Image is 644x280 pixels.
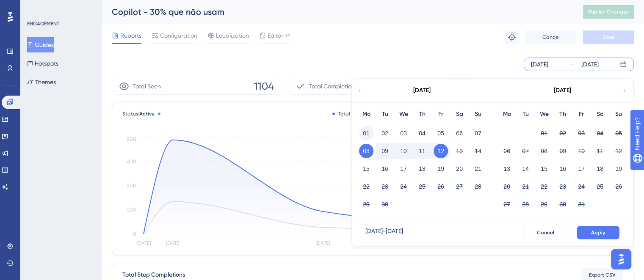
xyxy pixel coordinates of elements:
button: Hotspots [27,56,58,71]
button: 03 [574,126,589,140]
div: ENGAGEMENT [27,20,59,27]
button: 24 [396,179,411,194]
span: Apply [591,229,605,236]
button: 29 [359,197,373,211]
div: [DATE] [531,59,548,69]
button: 13 [452,144,467,158]
button: 25 [593,179,607,194]
span: Export CSV [589,272,616,278]
div: Sa [450,109,469,119]
tspan: [DATE] [166,240,180,246]
div: [DATE] [413,85,431,96]
button: Cancel [523,226,568,239]
button: Save [583,30,634,44]
button: 26 [434,179,448,194]
div: Su [469,109,487,119]
span: Cancel [542,34,560,41]
button: 14 [518,162,533,176]
div: Sa [591,109,609,119]
div: We [535,109,553,119]
button: 16 [378,162,392,176]
button: 12 [611,144,626,158]
button: 24 [574,179,589,194]
div: Tu [376,109,394,119]
span: Active [139,111,155,117]
button: 06 [500,144,514,158]
button: 21 [518,179,533,194]
button: 07 [471,126,485,140]
button: 28 [471,179,485,194]
button: Publish Changes [583,5,634,19]
button: 05 [434,126,448,140]
button: 23 [378,179,392,194]
div: Th [413,109,431,119]
span: Total Seen [133,81,161,91]
iframe: UserGuiding AI Assistant Launcher [608,247,634,272]
div: Tu [516,109,535,119]
span: Need Help? [20,2,53,12]
button: 17 [574,162,589,176]
button: 02 [378,126,392,140]
button: 12 [434,144,448,158]
button: 28 [518,197,533,211]
div: Mo [498,109,516,119]
button: Cancel [525,30,576,44]
div: [DATE] [581,59,599,69]
div: Su [609,109,628,119]
div: Th [553,109,572,119]
div: Copilot - 30% que não usam [112,6,562,18]
button: 25 [415,179,429,194]
button: 26 [611,179,626,194]
button: 31 [574,197,589,211]
button: 01 [537,126,551,140]
button: 23 [556,179,570,194]
span: Editor [268,30,283,41]
button: 21 [471,162,485,176]
div: [DATE] - [DATE] [365,226,403,239]
button: Themes [27,74,56,90]
span: Configuration [160,30,197,41]
button: 09 [556,144,570,158]
button: 14 [471,144,485,158]
button: 13 [500,162,514,176]
tspan: 600 [127,159,136,165]
button: 08 [537,144,551,158]
button: 05 [611,126,626,140]
div: Fr [572,109,591,119]
button: 27 [500,197,514,211]
button: 07 [518,144,533,158]
button: 10 [396,144,411,158]
span: Save [603,34,614,41]
tspan: [DATE] [315,240,329,246]
button: Apply [577,226,619,239]
button: 17 [396,162,411,176]
button: 30 [556,197,570,211]
button: 22 [359,179,373,194]
div: [DATE] [554,85,571,96]
button: 11 [593,144,607,158]
div: We [394,109,413,119]
button: 15 [537,162,551,176]
span: Cancel [537,229,554,236]
button: 30 [378,197,392,211]
button: 19 [611,162,626,176]
tspan: [DATE] [136,240,151,246]
tspan: 400 [127,183,136,189]
div: Mo [357,109,376,119]
button: 06 [452,126,467,140]
div: Total Step Completions [122,270,185,280]
tspan: 200 [127,207,136,213]
span: 1104 [254,80,274,93]
button: 16 [556,162,570,176]
button: 04 [593,126,607,140]
button: 20 [452,162,467,176]
button: 29 [537,197,551,211]
button: 02 [556,126,570,140]
button: 04 [415,126,429,140]
button: 10 [574,144,589,158]
button: 08 [359,144,373,158]
div: Fr [431,109,450,119]
span: Localization [216,30,249,41]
